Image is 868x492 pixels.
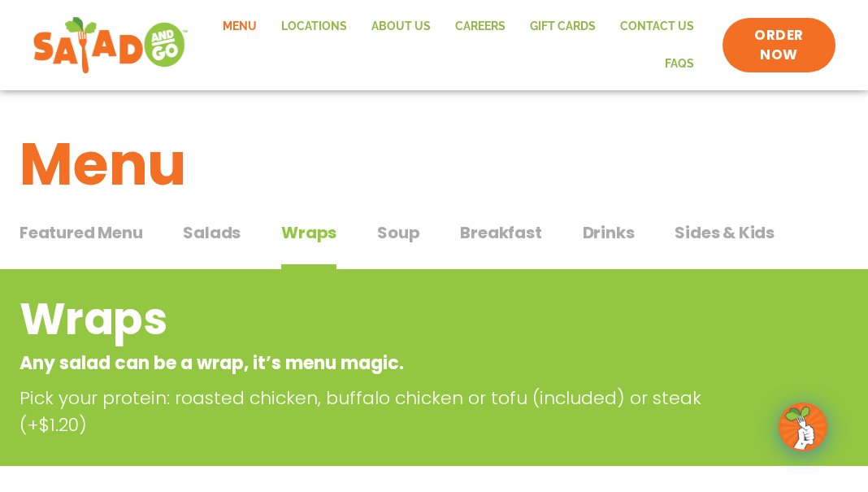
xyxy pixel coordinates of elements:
[443,8,518,46] a: Careers
[780,404,826,450] img: wpChatIcon
[739,26,819,65] span: ORDER NOW
[460,220,541,245] span: Breakfast
[653,46,706,83] a: FAQs
[269,8,359,46] a: Locations
[205,8,706,82] nav: Menu
[33,13,189,78] img: new-SAG-logo-768×292
[518,8,608,46] a: GIFT CARDS
[20,215,848,270] div: Tabbed content
[20,120,848,208] h1: Menu
[608,8,706,46] a: Contact Us
[583,220,635,245] span: Drinks
[377,220,419,245] span: Soup
[20,220,142,245] span: Featured Menu
[281,220,336,245] span: Wraps
[20,350,718,377] p: Any salad can be a wrap, it’s menu magic.
[183,220,241,245] span: Salads
[20,385,743,438] p: Pick your protein: roasted chicken, buffalo chicken or tofu (included) or steak (+$1.20)
[210,8,269,46] a: Menu
[675,220,775,245] span: Sides & Kids
[359,8,443,46] a: About Us
[723,18,835,73] a: ORDER NOW
[20,286,718,352] h2: Wraps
